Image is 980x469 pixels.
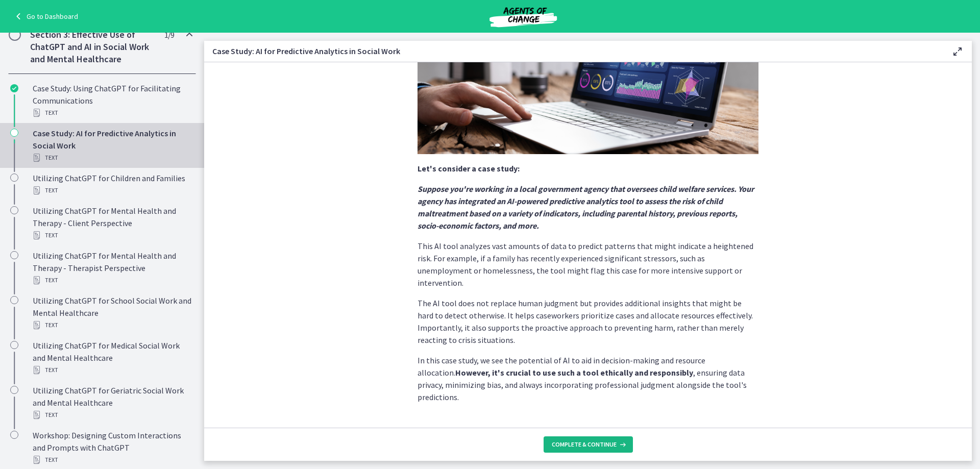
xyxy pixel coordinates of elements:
button: Complete & continue [544,436,633,453]
div: Text [33,364,192,376]
div: Utilizing ChatGPT for Mental Health and Therapy - Therapist Perspective [33,250,192,286]
div: Text [33,184,192,196]
div: Utilizing ChatGPT for Mental Health and Therapy - Client Perspective [33,205,192,241]
div: Text [33,152,192,164]
div: Utilizing ChatGPT for Geriatric Social Work and Mental Healthcare [33,384,192,421]
span: 1 / 9 [164,29,174,41]
p: This AI tool analyzes vast amounts of data to predict patterns that might indicate a heightened r... [418,240,758,289]
i: Completed [10,84,18,92]
strong: Let's consider a case study: [418,163,520,174]
a: Go to Dashboard [12,10,78,22]
div: Text [33,107,192,119]
div: Text [33,229,192,241]
div: Text [33,454,192,466]
div: Text [33,409,192,421]
h3: Case Study: AI for Predictive Analytics in Social Work [212,45,935,57]
div: Case Study: Using ChatGPT for Facilitating Communications [33,82,192,119]
div: Text [33,274,192,286]
div: Utilizing ChatGPT for Children and Families [33,172,192,196]
div: Utilizing ChatGPT for School Social Work and Mental Healthcare [33,294,192,331]
strong: Suppose you're working in a local government agency that oversees child welfare services. Your ag... [418,184,754,231]
p: In this case study, we see the potential of AI to aid in decision-making and resource allocation.... [418,354,758,403]
div: Case Study: AI for Predictive Analytics in Social Work [33,127,192,164]
h2: Section 3: Effective Use of ChatGPT and AI in Social Work and Mental Healthcare [30,29,155,65]
img: Agents of Change [462,4,584,29]
div: Text [33,319,192,331]
strong: However, it's crucial to use such a tool ethically and responsibly [455,367,693,378]
p: The AI tool does not replace human judgment but provides additional insights that might be hard t... [418,297,758,346]
span: Complete & continue [552,440,617,449]
div: Workshop: Designing Custom Interactions and Prompts with ChatGPT [33,429,192,466]
div: Utilizing ChatGPT for Medical Social Work and Mental Healthcare [33,339,192,376]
